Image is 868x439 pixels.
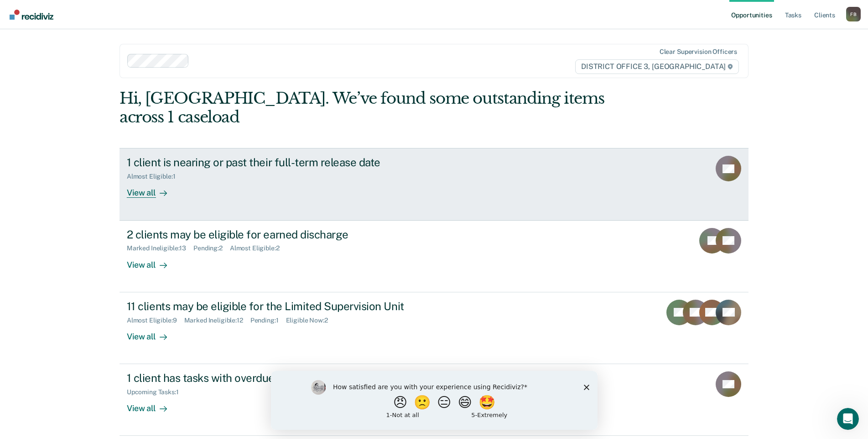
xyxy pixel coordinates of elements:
iframe: Survey by Kim from Recidiviz [271,371,598,430]
div: F B [846,7,861,21]
div: Pending : 2 [193,244,230,252]
div: Almost Eligible : 2 [230,244,287,252]
div: View all [127,252,178,270]
div: Almost Eligible : 1 [127,173,183,180]
a: 2 clients may be eligible for earned dischargeMarked Ineligible:13Pending:2Almost Eligible:2View all [120,221,748,292]
div: Eligible Now : 2 [286,317,335,324]
button: Profile dropdown button [846,7,861,21]
div: View all [127,180,178,198]
a: 11 clients may be eligible for the Limited Supervision UnitAlmost Eligible:9Marked Ineligible:12P... [120,292,748,364]
div: 2 clients may be eligible for earned discharge [127,228,447,241]
div: View all [127,396,178,414]
div: 1 client has tasks with overdue or upcoming due dates [127,371,447,385]
iframe: Intercom live chat [837,408,859,430]
a: 1 client has tasks with overdue or upcoming due datesUpcoming Tasks:1View all [120,364,748,436]
span: DISTRICT OFFICE 3, [GEOGRAPHIC_DATA] [575,59,739,74]
a: 1 client is nearing or past their full-term release dateAlmost Eligible:1View all [120,148,748,220]
div: Clear supervision officers [660,48,737,56]
img: Recidiviz [10,10,53,20]
div: Almost Eligible : 9 [127,317,184,324]
div: Hi, [GEOGRAPHIC_DATA]. We’ve found some outstanding items across 1 caseload [120,89,623,127]
div: 11 clients may be eligible for the Limited Supervision Unit [127,300,447,313]
div: Upcoming Tasks : 1 [127,388,186,396]
div: View all [127,324,178,342]
div: Marked Ineligible : 12 [184,317,250,324]
div: 1 client is nearing or past their full-term release date [127,156,447,169]
div: Pending : 1 [250,317,286,324]
div: Marked Ineligible : 13 [127,244,193,252]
